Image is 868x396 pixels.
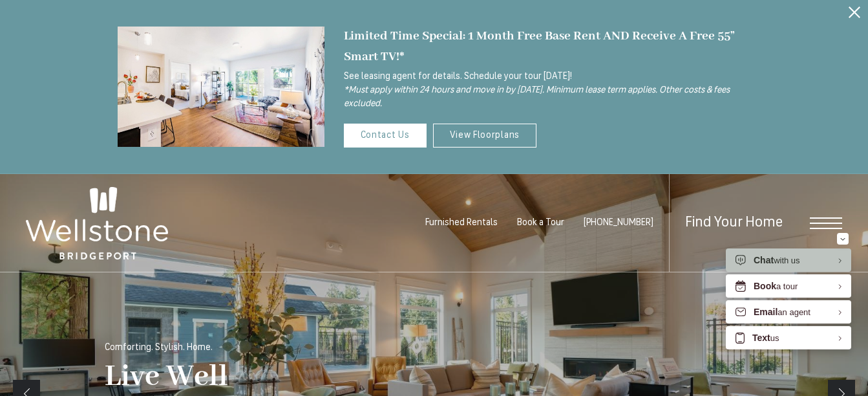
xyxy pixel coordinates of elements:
p: Live Well [105,359,228,396]
a: Call Us at (253) 642-8681 [584,218,653,228]
a: View Floorplans [433,124,537,148]
img: Settle into comfort at Wellstone [118,27,324,148]
div: Limited Time Special: 1 Month Free Base Rent AND Receive A Free 55” Smart TV!* [344,26,751,67]
a: Contact Us [344,124,427,148]
img: Wellstone [26,187,168,259]
p: See leasing agent for details. Schedule your tour [DATE]! [344,70,751,111]
button: Open Menu [810,217,842,229]
span: [PHONE_NUMBER] [584,218,653,228]
a: Furnished Rentals [425,218,498,228]
i: *Must apply within 24 hours and move in by [DATE]. Minimum lease term applies. Other costs & fees... [344,85,730,109]
p: Comforting. Stylish. Home. [105,343,213,353]
a: Book a Tour [517,218,564,228]
a: Find Your Home [685,215,783,230]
